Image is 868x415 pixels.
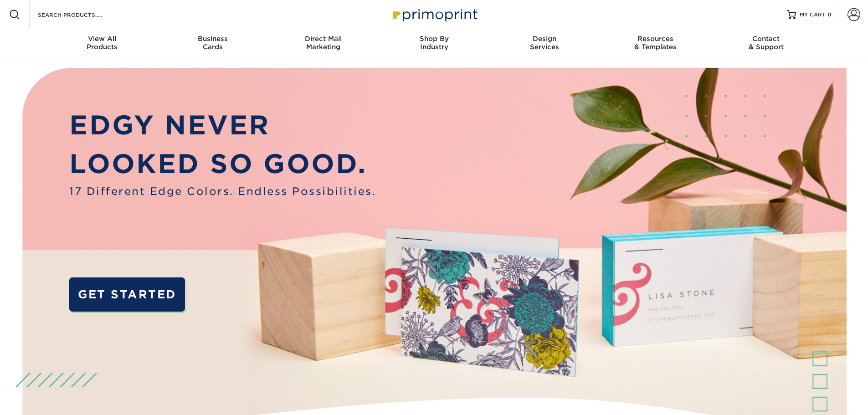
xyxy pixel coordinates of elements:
a: View AllProducts [47,29,158,58]
div: Industry [379,35,489,51]
div: Services [489,35,600,51]
a: Shop ByIndustry [379,29,489,58]
a: Resources& Templates [600,29,711,58]
span: Design [489,35,600,43]
span: Shop By [379,35,489,43]
input: SEARCH PRODUCTS..... [37,9,126,20]
div: Products [47,35,158,51]
div: & Templates [600,35,711,51]
span: Business [157,35,268,43]
img: Primoprint [389,5,480,24]
span: Contact [711,35,822,43]
div: Cards [157,35,268,51]
span: Resources [600,35,711,43]
a: DesignServices [489,29,600,58]
span: Direct Mail [268,35,379,43]
p: LOOKED SO GOOD. [69,144,376,184]
span: MY CART [800,11,826,19]
div: & Support [711,35,822,51]
div: Marketing [268,35,379,51]
a: Contact& Support [711,29,822,58]
span: 17 Different Edge Colors. Endless Possibilities. [69,184,376,199]
span: 0 [827,11,832,18]
a: GET STARTED [69,277,185,312]
span: View All [47,35,158,43]
p: EDGY NEVER [69,106,376,145]
a: BusinessCards [157,29,268,58]
a: Direct MailMarketing [268,29,379,58]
